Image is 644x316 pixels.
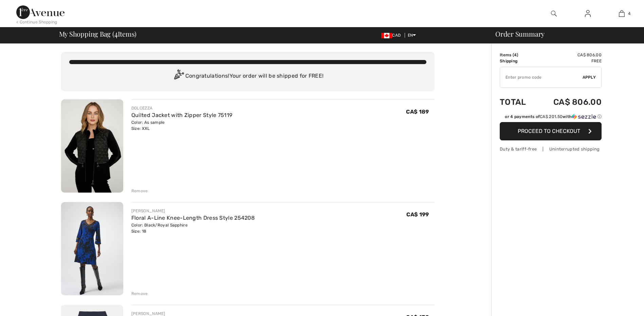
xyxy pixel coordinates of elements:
[551,9,557,18] img: search the website
[583,74,596,80] span: Apply
[406,211,429,218] span: CA$ 199
[500,146,602,152] div: Duty & tariff-free | Uninterrupted shipping
[500,52,536,58] td: Items ( )
[131,112,232,118] a: Quilted Jacket with Zipper Style 75119
[505,114,602,120] div: or 4 payments of with
[59,31,137,37] span: My Shopping Bag ( Items)
[536,58,602,64] td: Free
[605,9,638,18] a: 4
[131,188,148,194] div: Remove
[628,11,630,17] span: 4
[61,202,123,295] img: Floral A-Line Knee-Length Dress Style 254208
[131,105,232,111] div: DOLCEZZA
[69,70,426,83] div: Congratulations! Your order will be shipped for FREE!
[61,99,123,193] img: Quilted Jacket with Zipper Style 75119
[131,291,148,297] div: Remove
[16,19,57,25] div: < Continue Shopping
[487,31,640,37] div: Order Summary
[131,208,255,214] div: [PERSON_NAME]
[381,33,403,38] span: CAD
[16,5,65,19] img: 1ère Avenue
[131,222,255,234] div: Color: Black/Royal Sapphire Size: 18
[540,114,563,119] span: CA$ 201.50
[518,128,580,134] span: Proceed to Checkout
[572,114,596,120] img: Sezzle
[408,33,416,38] span: EN
[536,91,602,114] td: CA$ 806.00
[619,9,625,18] img: My Bag
[585,9,591,18] img: My Info
[381,33,392,38] img: Canadian Dollar
[514,53,517,57] span: 4
[172,70,185,83] img: Congratulation2.svg
[131,215,255,221] a: Floral A-Line Knee-Length Dress Style 254208
[500,67,583,87] input: Promo code
[406,108,429,115] span: CA$ 189
[500,58,536,64] td: Shipping
[536,52,602,58] td: CA$ 806.00
[500,122,602,140] button: Proceed to Checkout
[131,119,232,132] div: Color: As sample Size: XXL
[500,114,602,122] div: or 4 payments ofCA$ 201.50withSezzle Click to learn more about Sezzle
[500,91,536,114] td: Total
[114,29,118,38] span: 4
[579,9,596,18] a: Sign In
